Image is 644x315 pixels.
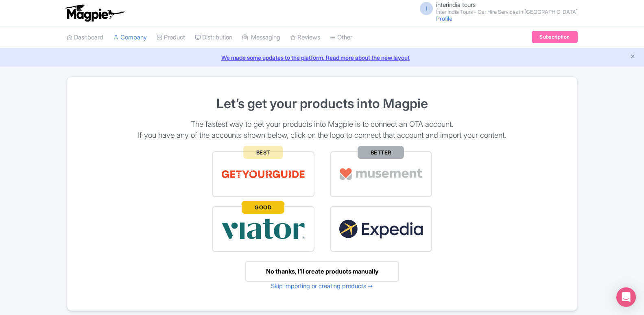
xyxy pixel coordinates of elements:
a: Other [330,26,352,49]
a: Company [113,26,147,49]
a: GOOD [204,203,322,255]
a: Distribution [195,26,232,49]
div: Open Intercom Messenger [616,287,636,307]
button: Close announcement [630,52,636,62]
span: BEST [243,146,283,159]
p: The fastest way to get your products into Magpie is to connect an OTA account. [77,119,568,130]
a: I interindia tours Inter India Tours - Car Hire Services in [GEOGRAPHIC_DATA] [415,2,578,15]
small: Inter India Tours - Car Hire Services in [GEOGRAPHIC_DATA] [436,9,578,15]
span: I [420,2,433,15]
a: We made some updates to the platform. Read more about the new layout [5,53,639,62]
span: BETTER [358,146,404,159]
a: Messaging [242,26,280,49]
img: musement-dad6797fd076d4ac540800b229e01643.svg [339,160,424,188]
img: get_your_guide-5a6366678479520ec94e3f9d2b9f304b.svg [221,160,306,188]
img: expedia22-01-93867e2ff94c7cd37d965f09d456db68.svg [339,215,424,243]
a: BEST [204,148,322,200]
span: interindia tours [436,1,476,9]
span: GOOD [242,201,284,214]
a: Reviews [290,26,320,49]
p: If you have any of the accounts shown below, click on the logo to connect that account and import... [77,130,568,141]
img: viator-e2bf771eb72f7a6029a5edfbb081213a.svg [221,215,306,243]
a: Profile [436,15,452,22]
a: Subscription [532,31,577,43]
a: No thanks, I’ll create products manually [245,261,399,282]
img: logo-ab69f6fb50320c5b225c76a69d11143b.png [63,4,126,22]
a: Skip importing or creating products ➙ [271,282,373,290]
a: Product [157,26,185,49]
h1: Let’s get your products into Magpie [77,96,568,111]
a: Dashboard [67,26,103,49]
a: BETTER [322,148,440,200]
